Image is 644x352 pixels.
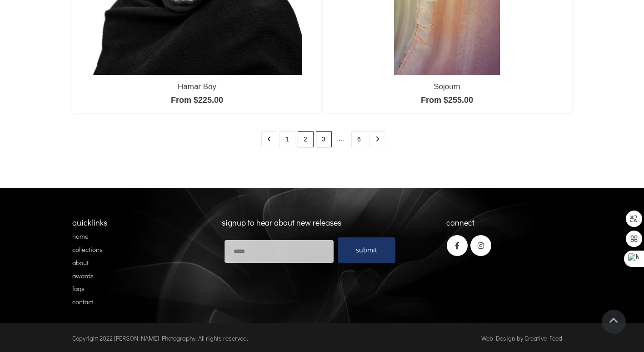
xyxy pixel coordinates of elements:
a: 1 [280,131,295,147]
span: Copyright 2022 [PERSON_NAME] Photography. All rights reserved. [72,334,248,342]
a: submit [338,237,395,263]
a: From $225.00 [171,96,223,105]
a: about [72,258,89,267]
a: From $255.00 [421,96,473,105]
a: collections [72,245,103,254]
a: Sojourn [434,82,460,91]
a: ... [334,131,349,146]
a: Scroll To Top [602,310,626,334]
a: awards [72,271,94,280]
input: Email [224,240,334,263]
span: connect [446,217,474,228]
a: faqs [72,284,85,293]
span: Web Design by Creative Feed [481,334,562,342]
span: quicklinks [72,217,107,228]
a: contact [72,297,93,306]
span: signup to hear about new releases [222,217,341,228]
a: home [72,231,89,241]
a: 2 [298,131,314,147]
a: 6 [351,131,367,147]
a: Hamar Boy [178,82,216,91]
a: 3 [316,131,332,147]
